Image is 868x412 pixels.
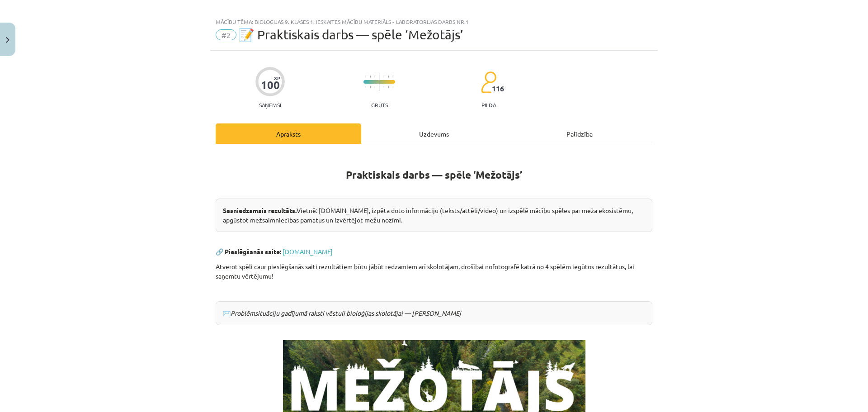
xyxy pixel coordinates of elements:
[239,27,463,42] span: 📝 Praktiskais darbs — spēle ‘Mežotājs’
[216,301,652,325] div: ✉️
[388,76,389,78] img: icon-short-line-57e1e144782c952c97e751825c79c345078a6d821885a25fce030b3d8c18986b.svg
[507,123,652,144] div: Palīdzība
[481,71,496,94] img: students-c634bb4e5e11cddfef0936a35e636f08e4e9abd3cc4e673bd6f9a4125e45ecb1.svg
[481,102,496,108] p: pilda
[370,76,371,78] img: icon-short-line-57e1e144782c952c97e751825c79c345078a6d821885a25fce030b3d8c18986b.svg
[371,102,388,108] p: Grūts
[374,86,375,88] img: icon-short-line-57e1e144782c952c97e751825c79c345078a6d821885a25fce030b3d8c18986b.svg
[370,86,371,88] img: icon-short-line-57e1e144782c952c97e751825c79c345078a6d821885a25fce030b3d8c18986b.svg
[392,76,393,78] img: icon-short-line-57e1e144782c952c97e751825c79c345078a6d821885a25fce030b3d8c18986b.svg
[216,247,281,256] strong: 🔗 Pieslēgšanās saite:
[365,76,366,78] img: icon-short-line-57e1e144782c952c97e751825c79c345078a6d821885a25fce030b3d8c18986b.svg
[216,199,652,232] div: Vietnē: [DOMAIN_NAME], izpēta doto informāciju (teksts/attēli/video) un izspēlē mācību spēles par...
[255,102,285,108] p: Saņemsi
[283,247,333,256] a: [DOMAIN_NAME]
[6,37,9,43] img: icon-close-lesson-0947bae3869378f0d4975bcd49f059093ad1ed9edebbc8119c70593378902aed.svg
[374,76,375,78] img: icon-short-line-57e1e144782c952c97e751825c79c345078a6d821885a25fce030b3d8c18986b.svg
[379,73,380,91] img: icon-long-line-d9ea69661e0d244f92f715978eff75569469978d946b2353a9bb055b3ed8787d.svg
[231,309,461,317] em: Problēmsituāciju gadījumā raksti vēstuli bioloģijas skolotājai — [PERSON_NAME]
[392,86,393,88] img: icon-short-line-57e1e144782c952c97e751825c79c345078a6d821885a25fce030b3d8c18986b.svg
[216,29,236,40] span: #2
[383,86,384,88] img: icon-short-line-57e1e144782c952c97e751825c79c345078a6d821885a25fce030b3d8c18986b.svg
[274,76,280,81] span: XP
[261,79,280,91] div: 100
[216,123,361,144] div: Apraksts
[223,206,297,214] strong: Sasniedzamais rezultāts.
[388,86,389,88] img: icon-short-line-57e1e144782c952c97e751825c79c345078a6d821885a25fce030b3d8c18986b.svg
[492,85,504,93] span: 116
[346,168,522,181] strong: Praktiskais darbs — spēle ‘Mežotājs’
[216,262,652,281] p: Atverot spēli caur pieslēgšanās saiti rezultātiem būtu jābūt redzamiem arī skolotājam, drošībai n...
[216,19,652,25] div: Mācību tēma: Bioloģijas 9. klases 1. ieskaites mācību materiāls - laboratorijas darbs nr.1
[383,76,384,78] img: icon-short-line-57e1e144782c952c97e751825c79c345078a6d821885a25fce030b3d8c18986b.svg
[365,86,366,88] img: icon-short-line-57e1e144782c952c97e751825c79c345078a6d821885a25fce030b3d8c18986b.svg
[361,123,507,144] div: Uzdevums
